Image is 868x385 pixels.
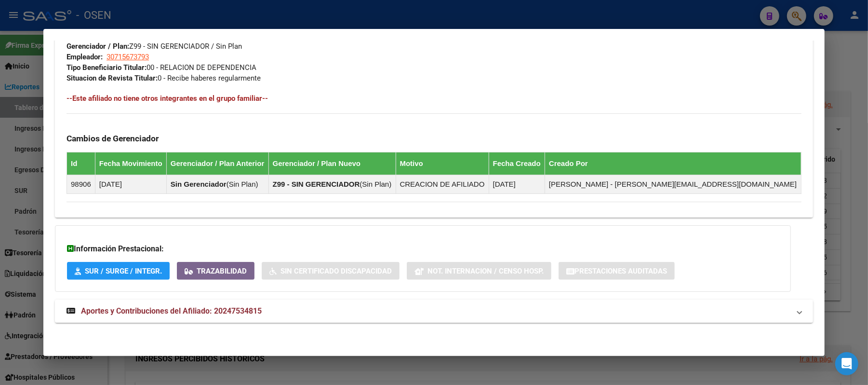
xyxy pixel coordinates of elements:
[107,53,149,61] span: 30715673793
[835,352,858,375] div: Open Intercom Messenger
[545,152,801,175] th: Creado Por
[81,306,262,316] span: Aportes y Contribuciones del Afiliado: 20247534815
[171,180,227,188] strong: Sin Gerenciador
[229,180,256,188] span: Sin Plan
[67,63,256,72] span: 00 - RELACION DE DEPENDENCIA
[268,175,396,194] td: ( )
[396,152,489,175] th: Motivo
[489,152,545,175] th: Fecha Creado
[273,180,360,188] strong: Z99 - SIN GERENCIADOR
[67,42,129,51] strong: Gerenciador / Plan:
[574,267,667,275] span: Prestaciones Auditadas
[67,175,95,194] td: 98906
[166,175,268,194] td: ( )
[67,42,242,51] span: Z99 - SIN GERENCIADOR / Sin Plan
[95,175,166,194] td: [DATE]
[166,152,268,175] th: Gerenciador / Plan Anterior
[427,267,544,275] span: Not. Internacion / Censo Hosp.
[197,267,247,275] span: Trazabilidad
[67,152,95,175] th: Id
[559,262,675,280] button: Prestaciones Auditadas
[67,93,801,104] h4: --Este afiliado no tiene otros integrantes en el grupo familiar--
[177,262,254,280] button: Trazabilidad
[85,267,162,275] span: SUR / SURGE / INTEGR.
[67,243,779,255] h3: Información Prestacional:
[67,53,103,61] strong: Empleador:
[67,133,801,144] h3: Cambios de Gerenciador
[268,152,396,175] th: Gerenciador / Plan Nuevo
[67,63,147,72] strong: Tipo Beneficiario Titular:
[396,175,489,194] td: CREACION DE AFILIADO
[362,180,389,188] span: Sin Plan
[262,262,400,280] button: Sin Certificado Discapacidad
[489,175,545,194] td: [DATE]
[280,267,392,275] span: Sin Certificado Discapacidad
[95,152,166,175] th: Fecha Movimiento
[545,175,801,194] td: [PERSON_NAME] - [PERSON_NAME][EMAIL_ADDRESS][DOMAIN_NAME]
[55,300,813,323] mat-expansion-panel-header: Aportes y Contribuciones del Afiliado: 20247534815
[67,74,158,82] strong: Situacion de Revista Titular:
[407,262,551,280] button: Not. Internacion / Censo Hosp.
[67,262,170,280] button: SUR / SURGE / INTEGR.
[67,74,261,82] span: 0 - Recibe haberes regularmente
